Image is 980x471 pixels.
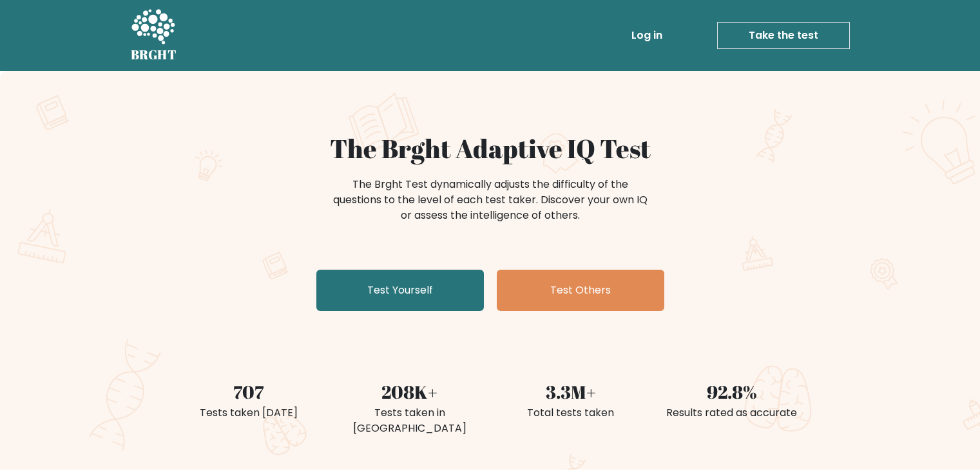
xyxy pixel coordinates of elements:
[337,405,483,436] div: Tests taken in [GEOGRAPHIC_DATA]
[176,405,322,421] div: Tests taken [DATE]
[131,47,177,63] h5: BRGHT
[329,177,651,223] div: The Brght Test dynamically adjusts the difficulty of the questions to the level of each test take...
[498,405,644,421] div: Total tests taken
[176,378,322,405] div: 707
[131,5,177,66] a: BRGHT
[176,133,805,164] h1: The Brght Adaptive IQ Test
[626,23,668,48] a: Log in
[498,378,644,405] div: 3.3M+
[659,405,805,421] div: Results rated as accurate
[717,22,850,49] a: Take the test
[316,270,484,311] a: Test Yourself
[659,378,805,405] div: 92.8%
[337,378,483,405] div: 208K+
[497,270,664,311] a: Test Others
